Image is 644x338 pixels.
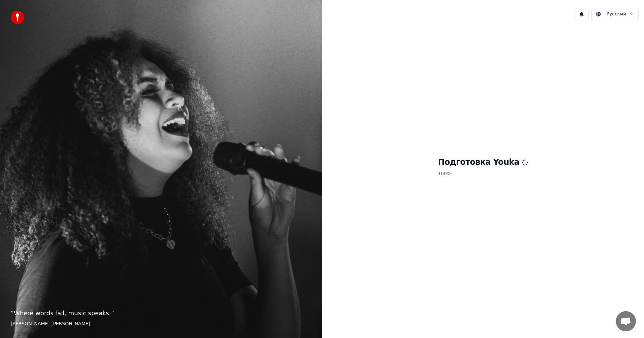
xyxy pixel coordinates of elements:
p: “ Where words fail, music speaks. ” [11,309,311,318]
footer: [PERSON_NAME] [PERSON_NAME] [11,321,311,327]
div: Открытый чат [616,311,636,331]
img: youka [11,11,24,24]
p: 100 % [438,168,528,180]
h1: Подготовка Youka [438,157,528,168]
